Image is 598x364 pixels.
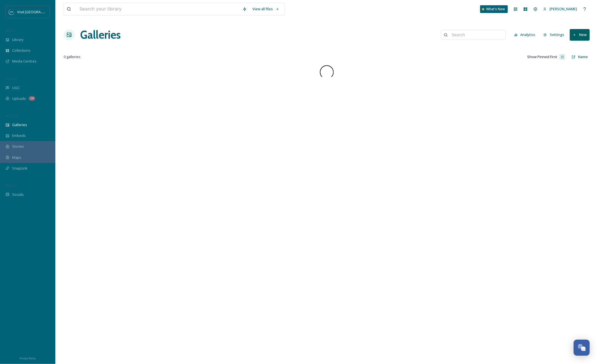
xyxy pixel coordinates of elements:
span: Visit [GEOGRAPHIC_DATA][US_STATE] [17,9,79,14]
button: Settings [541,29,567,40]
a: View all files [250,4,282,14]
a: [PERSON_NAME] [540,4,580,14]
span: COLLECT [6,77,17,81]
span: Library [12,37,23,42]
div: 18 [29,96,35,101]
span: SnapLink [12,166,27,171]
span: [PERSON_NAME] [550,6,577,11]
a: Privacy Policy [20,355,36,361]
a: Galleries [80,27,121,43]
button: Open Chat [574,340,590,356]
span: Embeds [12,133,26,138]
span: Galleries [12,122,27,128]
span: Privacy Policy [20,357,36,360]
span: Media Centres [12,59,37,64]
span: MEDIA [6,28,15,33]
span: Stories [12,144,24,149]
span: SOCIALS [6,183,17,188]
span: 0 galleries [64,54,81,59]
span: Collections [12,48,30,53]
span: WIDGETS [6,114,18,118]
button: New [570,29,590,40]
input: Search your library [77,3,240,15]
span: Socials [12,192,24,197]
span: Uploads [12,96,26,101]
img: SM%20Social%20Profile.png [9,9,14,15]
a: Analytics [511,29,541,40]
input: Search [449,29,503,40]
button: Analytics [511,29,538,40]
a: Settings [541,29,570,40]
span: UGC [12,85,20,90]
div: Name [576,52,590,61]
span: Show Pinned First [527,54,557,59]
span: Maps [12,155,21,160]
a: What's New [480,5,508,13]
